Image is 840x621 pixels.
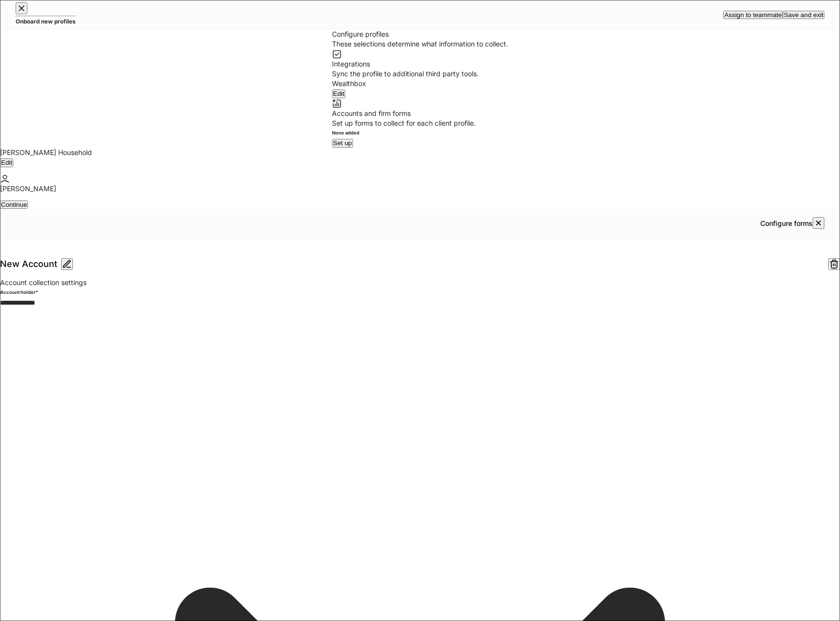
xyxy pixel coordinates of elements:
div: Continue [1,201,27,208]
div: Set up forms to collect for each client profile. [332,118,508,128]
div: Integrations [332,59,508,69]
div: Assign to teammate [724,12,782,18]
div: These selections determine what information to collect. [332,39,508,49]
div: Accounts and firm forms [332,109,508,118]
h5: Onboard new profiles [16,17,76,26]
div: Wealthbox [332,79,508,89]
div: Set up [333,140,352,146]
div: Edit [333,90,344,97]
div: Configure profiles [332,29,508,39]
h6: None added [332,128,508,138]
div: Sync the profile to additional third party tools. [332,69,508,79]
div: Edit [1,159,12,166]
h5: Configure forms [760,219,813,228]
div: Save and exit [784,12,823,18]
